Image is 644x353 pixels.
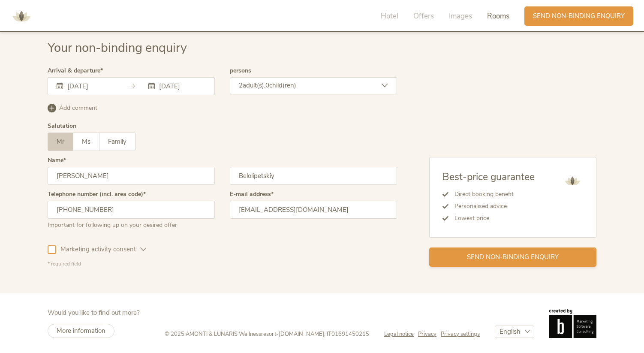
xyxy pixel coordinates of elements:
span: adult(s), [243,81,265,90]
span: Legal notice [384,330,414,338]
span: Send non-binding enquiry [467,253,559,262]
span: Offers [413,11,434,21]
img: AMONTI & LUNARIS Wellnessresort [562,170,583,192]
span: © 2025 AMONTI & LUNARIS Wellnessresort [165,330,276,338]
li: Lowest price [448,212,535,224]
span: Ms [82,137,90,146]
span: Marketing activity consent [56,245,140,254]
div: * required field [48,260,397,268]
input: E-mail address [230,201,397,219]
li: Direct booking benefit [448,188,535,200]
label: Arrival & departure [48,68,103,74]
li: Personalised advice [448,200,535,212]
input: Surname [230,167,397,185]
span: 0 [265,81,269,90]
span: Add comment [59,104,97,112]
span: More information [57,326,105,335]
span: [DOMAIN_NAME]. IT01691450215 [279,330,369,338]
span: Send non-binding enquiry [533,12,625,21]
a: More information [48,324,114,338]
span: Best-price guarantee [442,170,535,184]
span: Would you like to find out more? [48,308,140,317]
a: Legal notice [384,330,418,338]
span: Mr [57,137,64,146]
label: persons [230,68,251,74]
span: Privacy [418,330,436,338]
span: Your non-binding enquiry [48,39,187,56]
label: Name [48,157,66,163]
span: 2 [239,81,243,90]
img: Brandnamic GmbH | Leading Hospitality Solutions [549,309,596,338]
a: Privacy settings [441,330,480,338]
input: Departure [157,82,206,91]
span: Rooms [487,11,509,21]
input: Telephone number (incl. area code) [48,201,215,219]
input: Firstname [48,167,215,185]
input: Arrival [65,82,114,91]
span: Images [449,11,472,21]
label: E-mail address [230,191,274,197]
span: Hotel [381,11,398,21]
div: Important for following up on your desired offer [48,219,215,229]
span: Family [108,137,126,146]
a: Privacy [418,330,441,338]
a: AMONTI & LUNARIS Wellnessresort [9,13,34,19]
img: AMONTI & LUNARIS Wellnessresort [9,3,34,29]
div: Salutation [48,123,76,129]
span: - [276,330,279,338]
label: Telephone number (incl. area code) [48,191,146,197]
span: child(ren) [269,81,296,90]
